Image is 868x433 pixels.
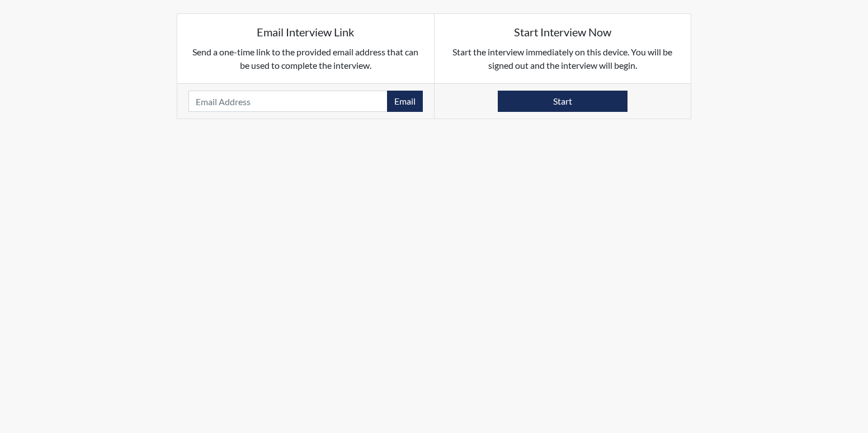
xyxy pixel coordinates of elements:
[387,91,423,112] button: Email
[188,25,423,39] h5: Email Interview Link
[498,91,628,112] button: Start
[188,91,388,112] input: Email Address
[446,25,680,39] h5: Start Interview Now
[446,45,680,72] p: Start the interview immediately on this device. You will be signed out and the interview will begin.
[188,45,423,72] p: Send a one-time link to the provided email address that can be used to complete the interview.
